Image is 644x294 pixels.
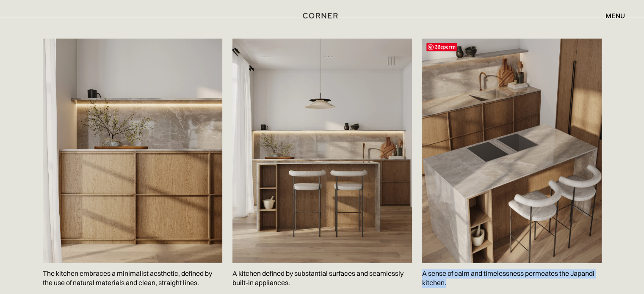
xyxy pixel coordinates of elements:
p: A kitchen defined by substantial surfaces and seamlessly built-in appliances. [232,263,412,294]
a: home [300,10,344,21]
p: A sense of calm and timelessness permeates the Japandi kitchen. [422,263,602,294]
p: The kitchen embraces a minimalist aesthetic, defined by the use of natural materials and clean, s... [43,263,222,294]
div: menu [605,12,625,19]
div: menu [597,8,625,23]
span: Зберегти [426,43,457,51]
